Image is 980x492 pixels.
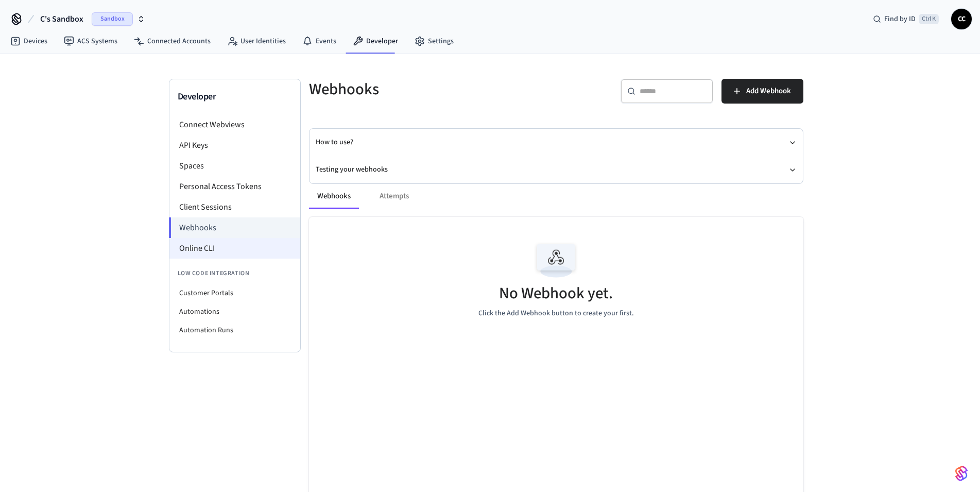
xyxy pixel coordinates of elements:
[92,12,133,26] span: Sandbox
[316,129,797,156] button: How to use?
[219,32,294,50] a: User Identities
[309,79,550,100] h5: Webhooks
[169,135,300,156] li: API Keys
[169,197,300,217] li: Client Sessions
[499,283,613,304] h5: No Webhook yet.
[169,217,300,238] li: Webhooks
[478,308,634,319] p: Click the Add Webhook button to create your first.
[952,10,971,28] span: CC
[919,14,939,24] span: Ctrl K
[169,156,300,176] li: Spaces
[533,237,579,284] img: Webhook Empty State
[169,238,300,259] li: Online CLI
[169,263,300,284] li: Low Code Integration
[56,32,126,50] a: ACS Systems
[345,32,406,50] a: Developer
[169,321,300,340] li: Automation Runs
[951,9,972,29] button: CC
[40,13,83,25] span: C's Sandbox
[884,14,916,24] span: Find by ID
[721,79,803,104] button: Add Webhook
[2,32,56,50] a: Devices
[746,84,791,98] span: Add Webhook
[169,176,300,197] li: Personal Access Tokens
[309,184,803,209] div: ant example
[865,10,947,28] div: Find by IDCtrl K
[178,90,292,104] h3: Developer
[316,156,797,183] button: Testing your webhooks
[294,32,345,50] a: Events
[126,32,219,50] a: Connected Accounts
[169,114,300,135] li: Connect Webviews
[955,465,968,482] img: SeamLogoGradient.69752ec5.svg
[169,302,300,321] li: Automations
[309,184,359,209] button: Webhooks
[169,284,300,302] li: Customer Portals
[406,32,462,50] a: Settings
